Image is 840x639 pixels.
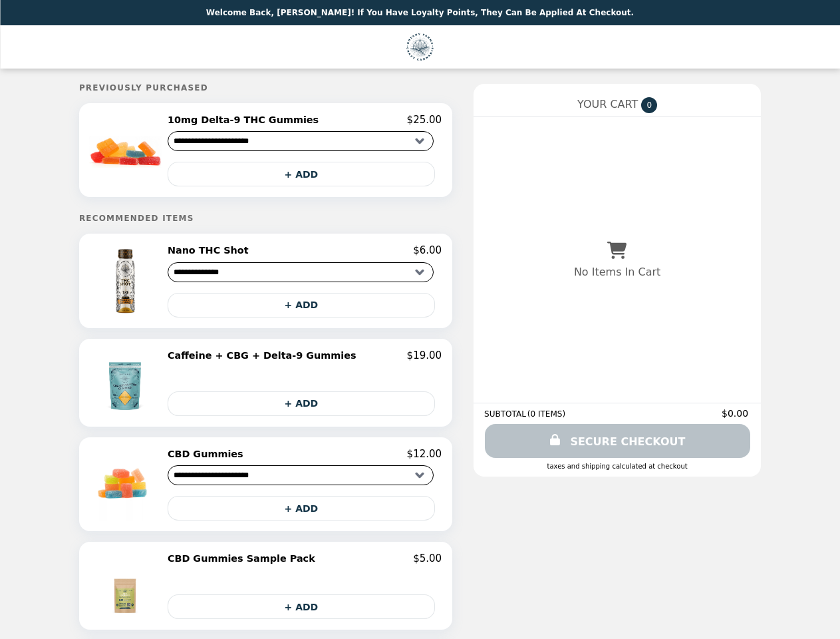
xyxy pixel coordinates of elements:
[168,131,434,151] select: Select a product variant
[406,33,434,61] img: Brand Logo
[484,463,750,470] div: Taxes and Shipping calculated at checkout
[168,552,321,564] h2: CBD Gummies Sample Pack
[168,262,434,282] select: Select a product variant
[168,244,254,256] h2: Nano THC Shot
[89,244,165,317] img: Nano THC Shot
[722,408,750,419] span: $0.00
[413,552,442,564] p: $5.00
[168,162,435,186] button: + ADD
[92,349,162,416] img: Caffeine + CBG + Delta-9 Gummies
[79,214,452,223] h5: Recommended Items
[168,496,435,521] button: + ADD
[407,114,442,126] p: $25.00
[92,552,162,619] img: CBD Gummies Sample Pack
[577,98,638,110] span: YOUR CART
[89,114,165,186] img: 10mg Delta-9 THC Gummies
[206,8,634,17] p: Welcome Back, [PERSON_NAME]! If you have Loyalty Points, they can be applied at checkout.
[527,409,565,419] span: ( 0 ITEMS )
[484,409,527,419] span: SUBTOTAL
[407,349,442,361] p: $19.00
[89,448,165,521] img: CBD Gummies
[168,465,434,485] select: Select a product variant
[168,293,435,318] button: + ADD
[168,594,435,619] button: + ADD
[413,244,442,256] p: $6.00
[641,97,657,113] span: 0
[168,448,249,460] h2: CBD Gummies
[407,448,442,460] p: $12.00
[168,349,362,361] h2: Caffeine + CBG + Delta-9 Gummies
[168,114,324,126] h2: 10mg Delta-9 THC Gummies
[79,83,452,93] h5: Previously Purchased
[574,266,660,278] p: No Items In Cart
[168,391,435,416] button: + ADD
